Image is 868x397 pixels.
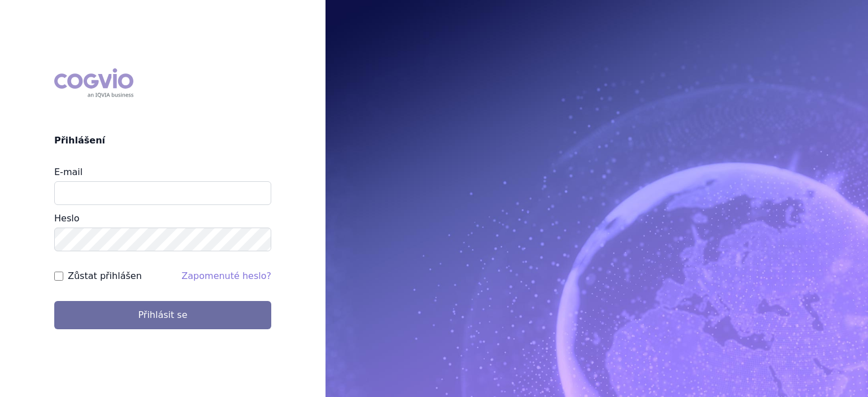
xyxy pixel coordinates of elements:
label: Zůstat přihlášen [68,269,142,283]
label: E-mail [54,167,83,177]
label: Heslo [54,213,79,224]
div: COGVIO [54,68,133,98]
h2: Přihlášení [54,134,271,147]
a: Zapomenuté heslo? [181,271,271,281]
button: Přihlásit se [54,301,271,329]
